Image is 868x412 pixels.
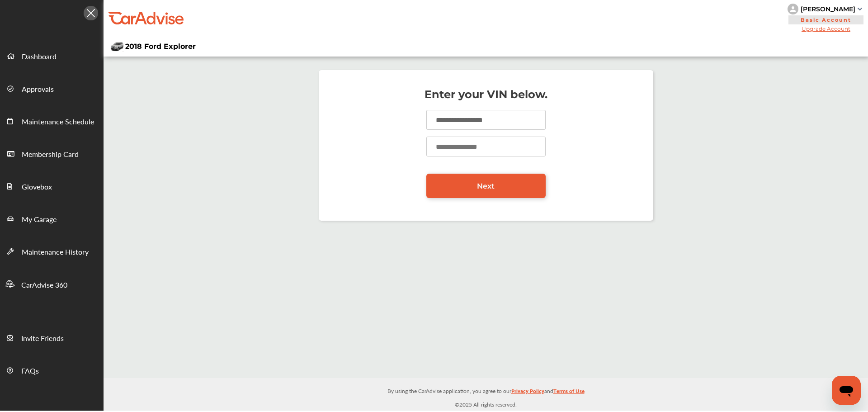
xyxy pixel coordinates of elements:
a: Privacy Policy [511,386,544,400]
span: Basic Account [788,15,863,24]
a: Maintenance Schedule [0,104,103,137]
span: Upgrade Account [788,25,864,32]
a: Membership Card [0,137,103,170]
a: Glovebox [0,170,103,202]
span: Next [477,182,495,190]
iframe: Button to launch messaging window [832,376,861,405]
span: Membership Card [22,149,79,161]
p: By using the CarAdvise application, you agree to our and [104,386,868,395]
img: knH8PDtVvWoAbQRylUukY18CTiRevjo20fAtgn5MLBQj4uumYvk2MzTtcAIzfGAtb1XOLVMAvhLuqoNAbL4reqehy0jehNKdM... [788,4,798,14]
a: Approvals [0,72,103,104]
span: Invite Friends [21,333,64,345]
span: Glovebox [22,181,52,193]
span: Approvals [22,84,54,95]
div: © 2025 All rights reserved. [104,378,868,411]
img: mobile_12479_st0640_046.jpg [110,41,124,52]
span: Dashboard [22,51,57,63]
a: Maintenance History [0,235,103,267]
img: sCxJUJ+qAmfqhQGDUl18vwLg4ZYJ6CxN7XmbOMBAAAAAElFTkSuQmCC [858,8,862,10]
a: Next [426,174,546,198]
p: Enter your VIN below. [328,90,644,99]
span: My Garage [22,214,57,226]
span: Maintenance History [22,246,89,258]
a: Terms of Use [553,386,585,400]
span: Maintenance Schedule [22,116,94,128]
div: [PERSON_NAME] [801,5,855,13]
span: CarAdvise 360 [21,279,67,291]
span: FAQs [21,365,39,377]
img: Icon.5fd9dcc7.svg [84,6,98,20]
a: Dashboard [0,39,103,72]
a: My Garage [0,202,103,235]
span: 2018 Ford Explorer [125,42,196,51]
